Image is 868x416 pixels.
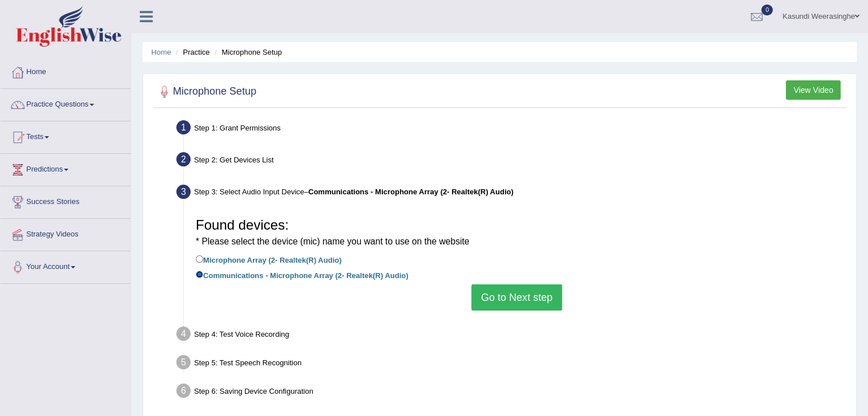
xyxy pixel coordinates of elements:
div: Step 1: Grant Permissions [171,117,851,142]
a: Predictions [1,154,131,182]
div: Step 6: Saving Device Configuration [171,380,851,405]
li: Microphone Setup [212,47,282,58]
b: Communications - Microphone Array (2- Realtek(R) Audio) [308,187,513,196]
small: * Please select the device (mic) name you want to use on the website [196,236,469,246]
button: Go to Next step [471,284,562,311]
span: – [304,187,514,196]
div: Step 3: Select Audio Input Device [171,181,851,206]
span: 0 [761,5,773,15]
a: Practice Questions [1,89,131,117]
a: Tests [1,121,131,150]
a: Strategy Videos [1,219,131,247]
a: Home [1,56,131,85]
label: Communications - Microphone Array (2- Realtek(R) Audio) [196,268,408,281]
h2: Microphone Setup [156,83,256,100]
button: View Video [786,80,841,100]
a: Home [151,48,171,56]
h3: Found devices: [196,218,838,248]
a: Success Stories [1,186,131,215]
input: Communications - Microphone Array (2- Realtek(R) Audio) [196,271,203,278]
div: Step 2: Get Devices List [171,149,851,174]
div: Step 5: Test Speech Recognition [171,352,851,377]
input: Microphone Array (2- Realtek(R) Audio) [196,255,203,263]
label: Microphone Array (2- Realtek(R) Audio) [196,253,341,266]
li: Practice [173,47,209,58]
div: Step 4: Test Voice Recording [171,323,851,348]
a: Your Account [1,251,131,280]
